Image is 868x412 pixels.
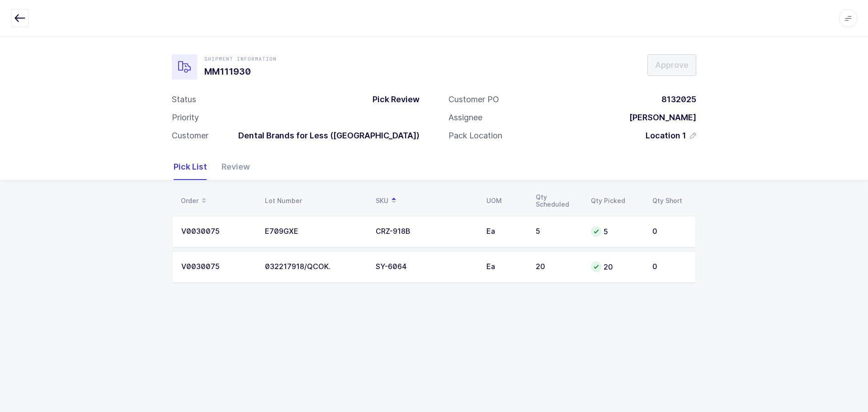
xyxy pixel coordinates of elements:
div: Priority [172,112,199,123]
div: Customer PO [448,94,499,105]
span: Location 1 [646,130,686,141]
div: Pick List [174,154,214,180]
div: CRZ-918B [376,227,476,236]
div: 032217918/QCOK. [265,263,365,271]
div: 0 [652,263,687,271]
h1: MM111930 [204,64,277,79]
div: Pack Location [448,130,502,141]
div: Assignee [448,112,482,123]
div: Qty Picked [591,197,642,204]
div: Qty Scheduled [536,194,580,208]
span: Approve [655,59,689,71]
div: Dental Brands for Less ([GEOGRAPHIC_DATA]) [231,130,420,141]
div: Qty Short [652,197,691,204]
div: E709GXE [265,227,365,236]
div: Review [214,154,250,180]
div: SKU [376,193,476,208]
div: 5 [536,227,580,236]
span: 8132025 [661,95,696,104]
div: Order [181,193,254,208]
div: UOM [486,197,525,204]
div: V0030075 [181,227,254,236]
div: Pick Review [365,94,420,105]
div: 0 [652,227,687,236]
div: 20 [591,261,642,272]
div: 20 [536,263,580,271]
div: Lot Number [265,197,365,204]
div: Status [172,94,196,105]
div: Ea [486,227,525,236]
div: V0030075 [181,263,254,271]
div: SY-6064 [376,263,476,271]
div: 5 [591,226,642,237]
div: Shipment Information [204,55,277,62]
div: Ea [486,263,525,271]
button: Location 1 [646,130,696,141]
div: [PERSON_NAME] [622,112,696,123]
button: Approve [647,54,696,76]
div: Customer [172,130,208,141]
